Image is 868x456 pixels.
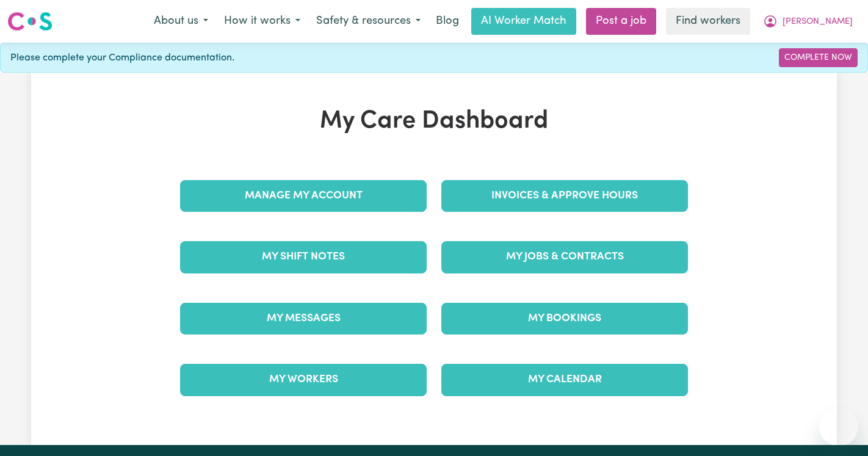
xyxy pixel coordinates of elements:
[429,8,466,35] a: Blog
[180,180,427,212] a: Manage My Account
[441,180,688,212] a: Invoices & Approve Hours
[471,8,576,35] a: AI Worker Match
[7,7,52,35] a: Careseekers logo
[441,241,688,273] a: My Jobs & Contracts
[779,48,858,67] a: Complete Now
[308,9,429,34] button: Safety & resources
[441,303,688,335] a: My Bookings
[666,8,750,35] a: Find workers
[180,303,427,335] a: My Messages
[10,51,234,65] span: Please complete your Compliance documentation.
[819,407,858,446] iframe: Button to launch messaging window
[755,9,861,34] button: My Account
[441,364,688,396] a: My Calendar
[586,8,656,35] a: Post a job
[7,10,52,32] img: Careseekers logo
[783,15,853,29] span: [PERSON_NAME]
[180,241,427,273] a: My Shift Notes
[146,9,216,34] button: About us
[216,9,308,34] button: How it works
[173,107,695,136] h1: My Care Dashboard
[180,364,427,396] a: My Workers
